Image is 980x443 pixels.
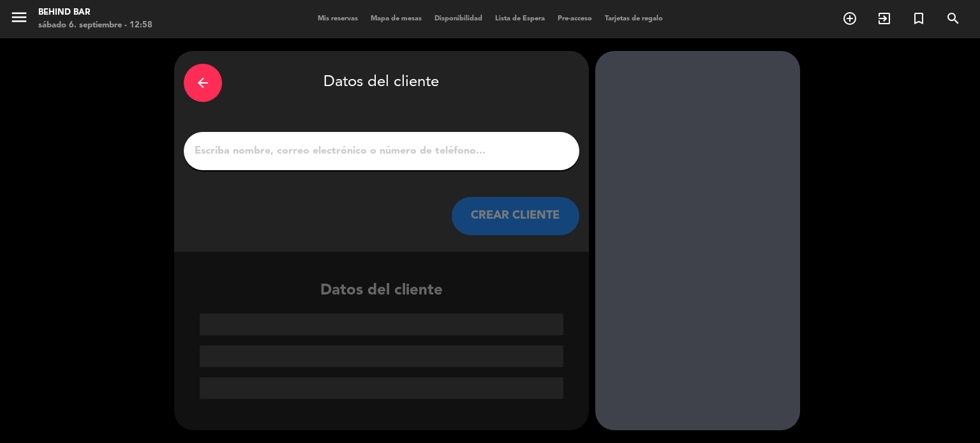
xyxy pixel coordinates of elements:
[598,15,669,22] span: Tarjetas de regalo
[551,15,598,22] span: Pre-acceso
[428,15,489,22] span: Disponibilidad
[452,197,579,235] button: CREAR CLIENTE
[489,15,551,22] span: Lista de Espera
[174,279,589,399] div: Datos del cliente
[911,11,926,26] i: turned_in_not
[946,11,961,26] i: search
[364,15,428,22] span: Mapa de mesas
[842,11,857,26] i: add_circle_outline
[193,142,570,160] input: Escriba nombre, correo electrónico o número de teléfono...
[877,11,892,26] i: exit_to_app
[10,8,29,31] button: menu
[38,6,152,19] div: Behind Bar
[38,19,152,32] div: sábado 6. septiembre - 12:58
[184,61,579,105] div: Datos del cliente
[195,75,211,91] i: arrow_back
[311,15,364,22] span: Mis reservas
[10,8,29,27] i: menu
